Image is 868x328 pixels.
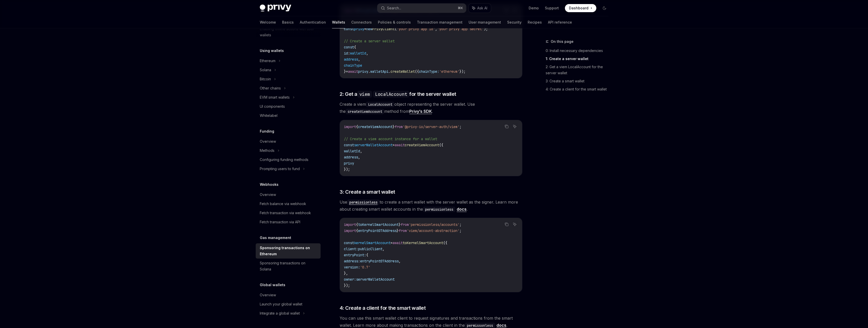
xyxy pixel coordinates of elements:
[346,69,348,74] span: =
[551,39,574,45] span: On this page
[260,148,274,154] div: Methods
[344,27,354,31] span: const
[370,69,389,74] span: walletApi
[484,27,488,31] span: );
[354,143,393,147] span: serverWalletAccount
[260,58,275,64] div: Ethereum
[403,241,443,245] span: toKernelSmartAccount
[347,199,380,205] a: permissionless
[545,6,559,11] a: Support
[358,155,360,159] span: ,
[393,143,395,147] span: =
[360,265,370,269] span: '0.7'
[260,310,300,316] div: Integrate a global wallet
[391,241,393,245] span: =
[459,69,466,74] span: });
[368,69,370,74] span: .
[340,188,395,195] span: 3: Create a smart wallet
[256,290,321,300] a: Overview
[344,247,358,251] span: client:
[546,63,613,77] a: 2: Get a viem LocalAccount for the server wallet
[260,260,318,272] div: Sponsoring transactions on Solana
[340,198,522,213] span: Use to create a smart wallet with the server wallet as the signer. Learn more about creating smar...
[260,103,285,110] div: UI components
[260,67,271,73] div: Solana
[366,51,368,56] span: ,
[256,208,321,217] a: Fetch transaction via webhook
[393,241,403,245] span: await
[503,123,510,130] button: Copy the contents from the code block
[344,161,354,166] span: privy
[260,16,276,28] a: Welcome
[260,235,291,241] h5: Gas management
[358,222,399,227] span: toKernelSmartAccount
[300,16,326,28] a: Authentication
[344,253,366,257] span: entryPoint:
[397,228,399,233] span: }
[340,90,456,98] span: 2: Get a for the server wallet
[344,45,354,49] span: const
[344,271,348,276] span: },
[260,181,279,188] h5: Webhooks
[256,155,321,164] a: Configuring funding methods
[395,143,405,147] span: await
[356,124,358,129] span: {
[546,47,613,55] a: 0: Install necessary dependencies
[256,243,321,259] a: Sponsoring transactions on Ethereum
[354,27,364,31] span: privy
[417,16,463,28] a: Transaction management
[347,199,380,205] code: permissionless
[344,283,350,288] span: });
[256,111,321,120] a: Whitelabel
[256,300,321,309] a: Launch your global wallet
[260,166,300,172] div: Prompting users to fund
[348,51,350,56] span: :
[260,245,318,257] div: Sponsoring transactions on Ethereum
[409,222,459,227] span: 'permissionless/accounts'
[350,51,366,56] span: walletId
[503,221,510,228] button: Copy the contents from the code block
[358,228,397,233] span: entryPoint07Address
[344,167,350,172] span: });
[439,143,443,147] span: ({
[378,16,411,28] a: Policies & controls
[415,69,419,74] span: ({
[356,222,358,227] span: {
[459,124,461,129] span: ;
[344,241,354,245] span: const
[256,199,321,208] a: Fetch balance via webhook
[511,123,518,130] button: Ask AI
[377,4,466,13] button: Search...⌘K
[356,228,358,233] span: {
[358,57,360,62] span: ,
[344,228,356,233] span: import
[366,102,394,107] code: LocalAccount
[340,304,426,312] span: 4: Create a client for the smart wallet
[260,94,290,100] div: EVM smart wallets
[529,6,539,11] a: Demo
[260,128,274,134] h5: Funding
[358,124,393,129] span: createViemAccount
[256,217,321,227] a: Fetch transaction via API
[546,77,613,85] a: 3: Create a smart wallet
[600,4,608,12] button: Toggle dark mode
[405,143,439,147] span: createViemAccount
[348,69,358,74] span: await
[344,277,356,282] span: owner:
[511,221,518,228] button: Ask AI
[282,16,294,28] a: Basics
[528,16,542,28] a: Recipes
[401,222,409,227] span: from
[565,4,596,12] a: Dashboard
[546,55,613,63] a: 1: Create a server wallet
[354,45,356,49] span: {
[256,190,321,199] a: Overview
[399,228,407,233] span: from
[354,241,391,245] span: kernelSmartAccount
[344,69,346,74] span: }
[569,6,588,11] span: Dashboard
[366,253,368,257] span: {
[382,247,384,251] span: ,
[260,157,308,163] div: Configuring funding methods
[344,39,395,43] span: // Create a server wallet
